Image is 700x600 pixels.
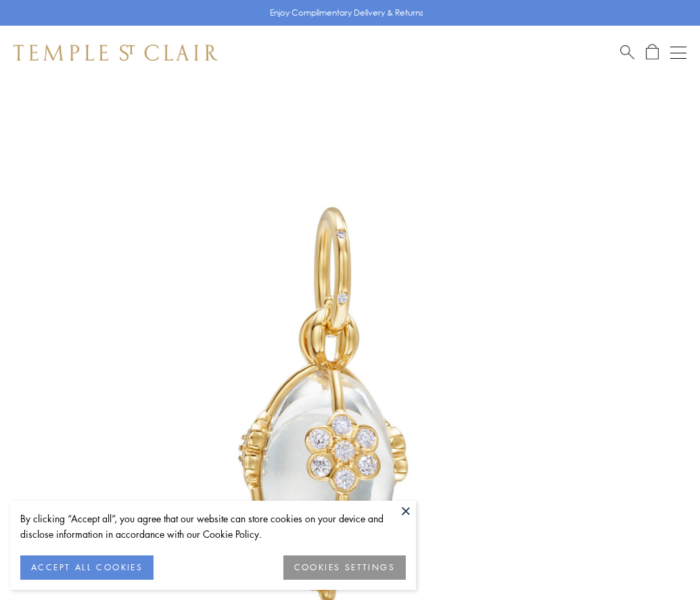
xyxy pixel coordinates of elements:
[283,555,406,580] button: COOKIES SETTINGS
[670,45,686,61] button: Open navigation
[270,6,423,20] p: Enjoy Complimentary Delivery & Returns
[620,44,634,61] a: Search
[14,45,218,61] img: Temple St. Clair
[20,511,406,542] div: By clicking “Accept all”, you agree that our website can store cookies on your device and disclos...
[20,555,154,580] button: ACCEPT ALL COOKIES
[646,44,659,61] a: Open Shopping Bag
